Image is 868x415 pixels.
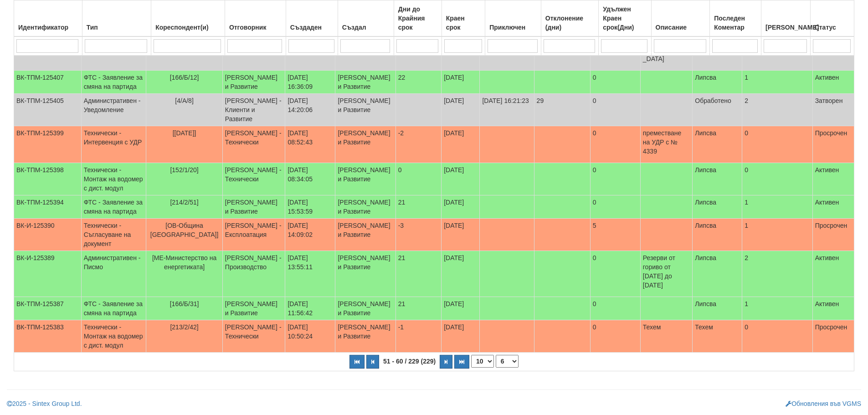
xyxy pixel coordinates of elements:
span: [213/2/42] [170,323,198,331]
span: 21 [398,254,406,261]
td: 0 [742,163,812,195]
td: [DATE] 15:53:59 [285,195,335,219]
td: Технически - Монтаж на водомер с дист. модул [81,320,146,353]
td: [DATE] [442,251,480,297]
td: ФТС - Заявление за смяна на партида [81,297,146,320]
span: -1 [398,323,404,331]
div: Кореспондент(и) [154,21,222,34]
td: [PERSON_NAME] - Експлоатация [222,219,285,251]
td: Затворен [812,94,854,126]
td: Просрочен [812,219,854,251]
p: Резерви от гориво от [DATE] до [DATE] [643,253,690,290]
button: Първа страница [349,355,365,369]
td: [PERSON_NAME] и Развитие [222,71,285,94]
th: Приключен: No sort applied, activate to apply an ascending sort [485,0,541,37]
td: 0 [590,195,640,219]
td: Технически - Интервенция с УДР [81,126,146,163]
span: Липсва [695,129,716,137]
button: Следваща страница [440,355,452,369]
td: [PERSON_NAME] - Технически [222,163,285,195]
span: [166/Б/12] [170,74,199,81]
td: ВК-ТПМ-125398 [14,163,82,195]
th: Създаден: No sort applied, activate to apply an ascending sort [286,0,338,37]
td: [PERSON_NAME] и Развитие [335,163,395,195]
td: [DATE] 08:34:05 [285,163,335,195]
span: 0 [398,166,402,174]
p: преместване на УДР с № 4339 [643,128,690,156]
td: 1 [742,219,812,251]
td: [PERSON_NAME] и Развитие [335,320,395,353]
span: 21 [398,199,406,206]
td: Активен [812,71,854,94]
div: Приключен [488,21,539,34]
td: [PERSON_NAME] и Развитие [222,297,285,320]
td: [DATE] [442,126,480,163]
td: ВК-ТПМ-125383 [14,320,82,353]
td: ВК-ТПМ-125405 [14,94,82,126]
span: [[DATE]] [173,129,196,137]
td: 0 [590,297,640,320]
td: 2 [742,94,812,126]
div: Описание [654,21,708,34]
td: 0 [742,126,812,163]
div: Тип [85,21,149,34]
div: Дни до Крайния срок [396,3,439,34]
span: [ОВ-Община [GEOGRAPHIC_DATA]] [150,222,219,238]
span: Липсва [695,254,716,261]
td: [PERSON_NAME] - Технически [222,320,285,353]
div: Идентификатор [16,21,80,34]
td: ФТС - Заявление за смяна на партида [81,71,146,94]
div: Създал [340,21,391,34]
span: Липсва [695,74,716,81]
td: 0 [590,320,640,353]
td: 0 [590,163,640,195]
select: Брой редове на страница [471,355,494,368]
div: Последен Коментар [712,12,759,34]
td: [DATE] [442,219,480,251]
td: ВК-И-125390 [14,219,82,251]
td: Активен [812,163,854,195]
td: Технически - Монтаж на водомер с дист. модул [81,163,146,195]
th: Създал: No sort applied, activate to apply an ascending sort [338,0,394,37]
td: [PERSON_NAME] и Развитие [335,251,395,297]
td: 1 [742,195,812,219]
div: Краен срок [444,12,483,34]
a: 2025 - Sintex Group Ltd. [7,400,82,407]
td: Активен [812,297,854,320]
button: Последна страница [454,355,469,369]
span: 51 - 60 / 229 (229) [381,358,438,365]
td: Административен - Уведомление [81,94,146,126]
td: ВК-ТПМ-125387 [14,297,82,320]
span: [МЕ-Министерство на енергетиката] [152,254,216,271]
span: -3 [398,222,404,229]
div: [PERSON_NAME] [764,21,808,34]
td: [DATE] [442,297,480,320]
td: [PERSON_NAME] и Развитие [335,219,395,251]
td: ВК-ТПМ-125407 [14,71,82,94]
td: ВК-ТПМ-125399 [14,126,82,163]
td: [PERSON_NAME] - Производство [222,251,285,297]
th: Тип: No sort applied, activate to apply an ascending sort [82,0,151,37]
th: Удължен Краен срок(Дни): No sort applied, activate to apply an ascending sort [599,0,651,37]
span: Липсва [695,222,716,229]
td: [PERSON_NAME] и Развитие [222,195,285,219]
td: [DATE] 16:21:23 [480,94,534,126]
th: Дни до Крайния срок: No sort applied, activate to apply an ascending sort [394,0,442,37]
span: [4/А/8] [175,97,193,104]
td: [PERSON_NAME] и Развитие [335,71,395,94]
span: 21 [398,300,406,307]
td: Просрочен [812,320,854,353]
td: [DATE] 16:36:09 [285,71,335,94]
th: Отклонение (дни): No sort applied, activate to apply an ascending sort [541,0,598,37]
select: Страница номер [496,355,519,368]
td: 1 [742,71,812,94]
td: Активен [812,195,854,219]
span: Липсва [695,199,716,206]
span: -2 [398,129,404,137]
span: Липсва [695,300,716,307]
th: Краен срок: No sort applied, activate to apply an ascending sort [442,0,485,37]
span: [152/1/20] [170,166,198,174]
td: 0 [590,71,640,94]
td: [DATE] 10:50:24 [285,320,335,353]
td: 0 [590,251,640,297]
